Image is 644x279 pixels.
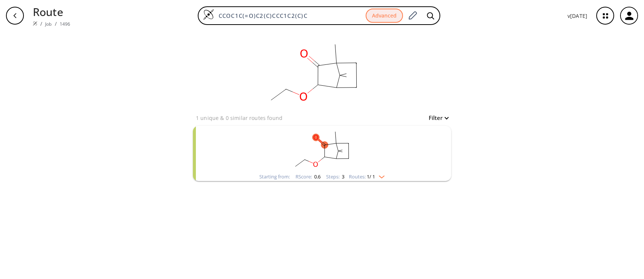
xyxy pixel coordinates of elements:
[259,174,290,179] div: Starting from:
[349,174,385,179] div: Routes:
[33,4,70,20] p: Route
[55,20,57,28] li: /
[45,21,51,27] a: Job
[313,173,321,180] span: 0.6
[366,9,403,23] button: Advanced
[196,114,282,122] p: 1 unique & 0 similar routes found
[203,9,214,20] img: Logo Spaya
[375,172,385,178] img: Down
[239,31,388,113] svg: CCOC1C(=O)C2(C)CCC1C2(C)C
[225,126,419,172] svg: CCOC1C(=O)C2(C)CCC1C2(C)C
[193,122,451,185] ul: clusters
[33,21,37,26] img: Spaya logo
[568,12,587,20] p: v [DATE]
[214,12,366,19] input: Enter SMILES
[326,174,344,179] div: Steps :
[367,174,375,179] span: 1 / 1
[341,173,344,180] span: 3
[60,21,71,27] a: 1496
[424,115,448,121] button: Filter
[296,174,321,179] div: RScore :
[40,20,42,28] li: /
